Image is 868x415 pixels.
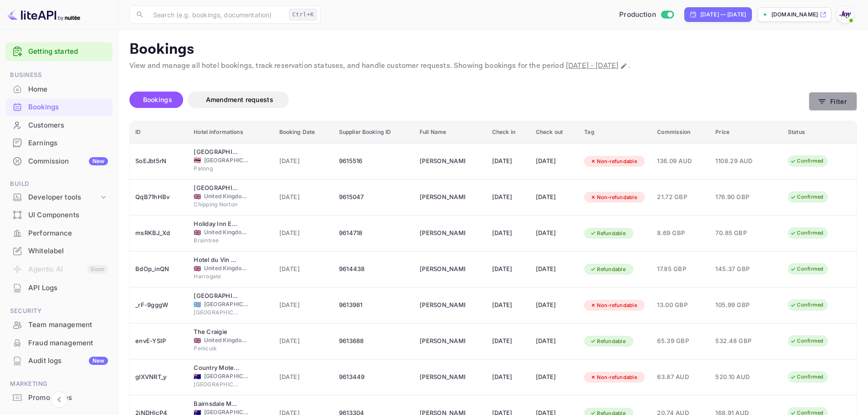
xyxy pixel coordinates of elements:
div: Audit logs [28,356,108,366]
div: [DATE] [492,190,525,205]
div: Confirmed [784,227,829,239]
span: [GEOGRAPHIC_DATA] [204,156,250,164]
div: New [89,357,108,365]
div: 9614718 [339,226,409,241]
span: 520.10 AUD [715,372,761,382]
div: Non-refundable [584,372,643,383]
div: Country Motel Ipswich [194,364,239,373]
span: Thailand [194,157,201,163]
div: API Logs [5,279,113,297]
span: [GEOGRAPHIC_DATA] [194,308,239,317]
th: Booking Date [274,121,334,143]
p: View and manage all hotel bookings, track reservation statuses, and handle customer requests. Sho... [129,61,857,72]
div: Fraud management [28,338,108,348]
span: United Kingdom of [GEOGRAPHIC_DATA] and [GEOGRAPHIC_DATA] [204,228,250,236]
span: 21.72 GBP [657,192,704,202]
div: Ctrl+K [289,9,317,20]
div: Bookings [28,102,108,113]
div: [DATE] [492,154,525,169]
div: Julie Jones [420,334,465,348]
span: [GEOGRAPHIC_DATA] [204,300,250,308]
span: United Kingdom of [GEOGRAPHIC_DATA] and [GEOGRAPHIC_DATA] [204,192,250,200]
div: [DATE] [536,190,573,205]
div: Renee Truswell [420,370,465,384]
div: Switch to Sandbox mode [616,10,677,20]
span: [DATE] [279,228,328,238]
a: Audit logsNew [5,352,113,369]
button: Filter [809,92,857,111]
div: Home [28,84,108,95]
span: Amendment requests [206,96,273,103]
div: Confirmed [784,263,829,275]
div: 9615516 [339,154,409,169]
div: [DATE] [536,298,573,313]
span: United Kingdom of Great Britain and Northern Ireland [194,266,201,272]
div: Elliott Street [420,262,465,277]
div: Eleanor Lai [420,154,465,169]
div: Confirmed [784,335,829,347]
span: [DATE] [279,300,328,310]
div: 9615047 [339,190,409,205]
span: Build [5,179,113,189]
a: Promo codes [5,389,113,406]
a: Customers [5,117,113,133]
div: Confirmed [784,371,829,383]
div: Team management [5,316,113,334]
th: Status [782,121,857,143]
div: Team management [28,320,108,330]
div: QqB71hHBv [135,190,183,205]
span: [DATE] [279,372,328,382]
span: Patong [194,164,239,173]
div: Developer tools [28,192,99,203]
div: 9613449 [339,370,409,384]
div: The Craigie [194,328,239,337]
span: Australia [194,374,201,379]
div: Hotel du Vin & Bistro Harrogate [194,256,239,265]
div: Confirmed [784,299,829,311]
div: Earnings [5,134,113,152]
div: Promo codes [28,393,108,403]
button: Change date range [619,61,628,71]
div: UI Components [28,210,108,220]
p: Bookings [129,41,857,59]
div: [DATE] [536,334,573,348]
th: Supplier Booking ID [334,121,414,143]
div: Performance [5,225,113,242]
a: UI Components [5,206,113,223]
div: Holiday Inn Express Braintree, an IHG Hotel [194,220,239,229]
div: Non-refundable [584,156,643,167]
div: [DATE] [492,298,525,313]
span: 65.39 GBP [657,336,704,346]
span: United Kingdom of [GEOGRAPHIC_DATA] and [GEOGRAPHIC_DATA] [204,264,250,272]
div: _rF-9gggW [135,298,183,313]
div: [DATE] [536,262,573,277]
div: Cotswolds Hotel & Spa [194,184,239,193]
div: Audit logsNew [5,352,113,370]
span: [DATE] [279,264,328,274]
span: 1108.29 AUD [715,156,761,166]
button: Collapse navigation [51,391,67,408]
span: United Kingdom of Great Britain and Northern Ireland [194,194,201,200]
div: Kim Chiororo [420,190,465,205]
div: 9613688 [339,334,409,348]
div: [DATE] [536,154,573,169]
span: [DATE] [279,156,328,166]
div: Jasmine Ayiotou [420,298,465,313]
th: Check in [487,121,530,143]
span: Harrogate [194,272,239,281]
div: Fraud management [5,334,113,352]
th: Hotel informations [188,121,273,143]
div: Refundable [584,336,632,347]
span: United Kingdom of Great Britain and Northern Ireland [194,230,201,236]
span: 176.90 GBP [715,192,761,202]
p: [DOMAIN_NAME] [771,10,818,19]
div: [DATE] [536,226,573,241]
th: Commission [652,121,710,143]
div: API Logs [28,283,108,293]
span: Marketing [5,379,113,389]
div: Promo codes [5,389,113,407]
div: [DATE] [492,334,525,348]
div: account-settings tabs [129,92,809,108]
div: envE-YSIP [135,334,183,348]
div: [DATE] [536,370,573,384]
